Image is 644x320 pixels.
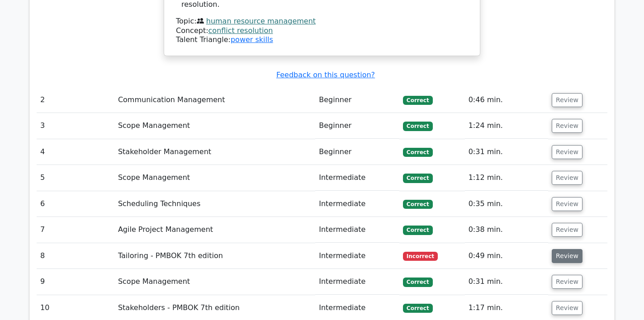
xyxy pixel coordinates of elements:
span: Correct [403,148,432,157]
td: Scope Management [114,113,315,139]
button: Review [552,197,582,211]
a: Feedback on this question? [276,71,375,79]
button: Review [552,171,582,185]
td: Intermediate [315,217,399,243]
td: Scope Management [114,165,315,191]
button: Review [552,145,582,159]
td: Beginner [315,87,399,113]
td: 0:38 min. [465,217,548,243]
td: 0:46 min. [465,87,548,113]
td: 0:31 min. [465,269,548,295]
span: Correct [403,226,432,235]
button: Review [552,301,582,315]
span: Correct [403,122,432,131]
a: conflict resolution [208,26,273,35]
td: 3 [37,113,114,139]
td: Intermediate [315,165,399,191]
button: Review [552,249,582,263]
span: Correct [403,304,432,313]
div: Concept: [176,26,468,36]
td: 0:49 min. [465,243,548,269]
button: Review [552,275,582,289]
button: Review [552,223,582,237]
div: Talent Triangle: [176,17,468,45]
td: Intermediate [315,191,399,217]
td: 9 [37,269,114,295]
td: 1:12 min. [465,165,548,191]
span: Correct [403,174,432,183]
td: Scope Management [114,269,315,295]
a: human resource management [206,17,316,25]
td: Intermediate [315,243,399,269]
button: Review [552,93,582,107]
td: 0:31 min. [465,139,548,165]
span: Incorrect [403,252,438,261]
span: Correct [403,200,432,209]
td: 1:24 min. [465,113,548,139]
td: 8 [37,243,114,269]
td: 2 [37,87,114,113]
td: Beginner [315,113,399,139]
div: Topic: [176,17,468,26]
td: 4 [37,139,114,165]
td: Beginner [315,139,399,165]
td: Agile Project Management [114,217,315,243]
td: Scheduling Techniques [114,191,315,217]
td: 5 [37,165,114,191]
td: Communication Management [114,87,315,113]
span: Correct [403,96,432,105]
td: Tailoring - PMBOK 7th edition [114,243,315,269]
a: power skills [231,35,273,44]
span: Correct [403,278,432,287]
td: 0:35 min. [465,191,548,217]
td: Stakeholder Management [114,139,315,165]
td: Intermediate [315,269,399,295]
td: 6 [37,191,114,217]
button: Review [552,119,582,133]
td: 7 [37,217,114,243]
